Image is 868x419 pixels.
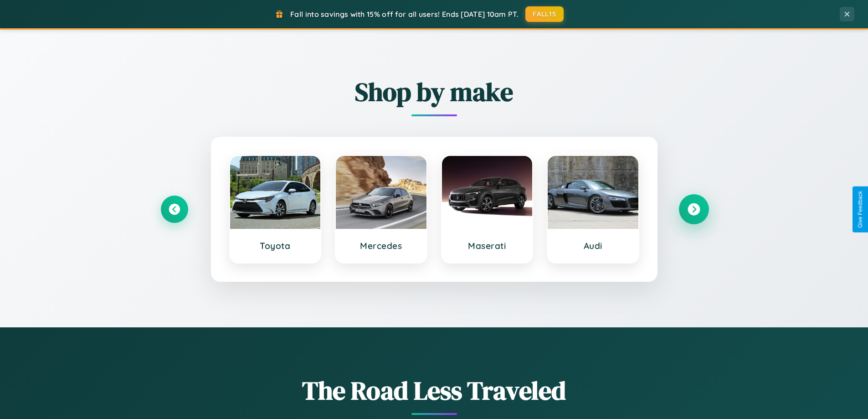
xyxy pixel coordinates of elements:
[451,240,524,251] h3: Maserati
[857,191,863,228] div: Give Feedback
[239,240,312,251] h3: Toyota
[557,240,629,251] h3: Audi
[290,10,519,19] span: Fall into savings with 15% off for all users! Ends [DATE] 10am PT.
[161,74,708,109] h2: Shop by make
[161,373,708,408] h1: The Road Less Traveled
[525,6,564,22] button: FALL15
[345,240,417,251] h3: Mercedes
